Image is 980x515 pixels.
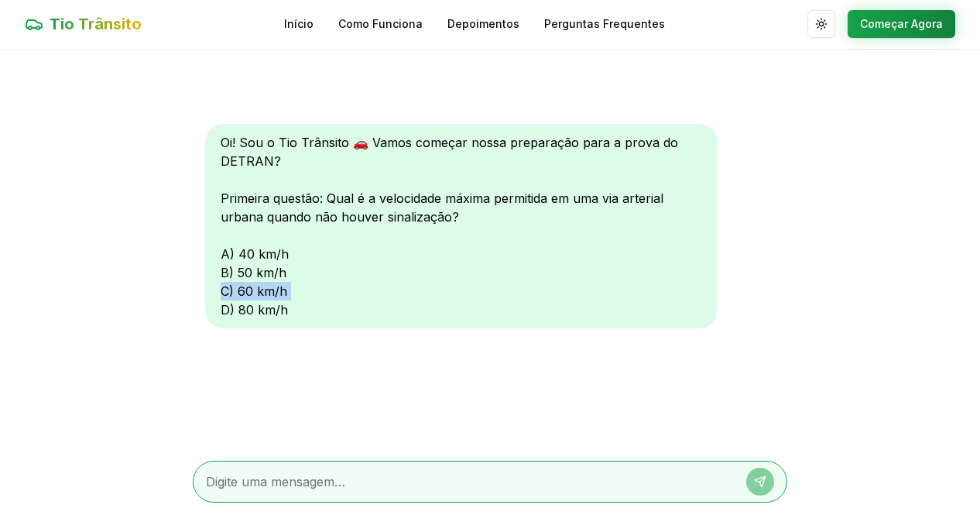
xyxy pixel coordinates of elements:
[205,124,718,328] div: Oi! Sou o Tio Trânsito 🚗 Vamos começar nossa preparação para a prova do DETRAN? Primeira questão:...
[284,16,314,32] a: Início
[544,16,665,32] a: Perguntas Frequentes
[848,10,955,38] button: Começar Agora
[25,13,142,35] a: Tio Trânsito
[50,13,142,35] span: Tio Trânsito
[447,16,519,32] a: Depoimentos
[338,16,423,32] a: Como Funciona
